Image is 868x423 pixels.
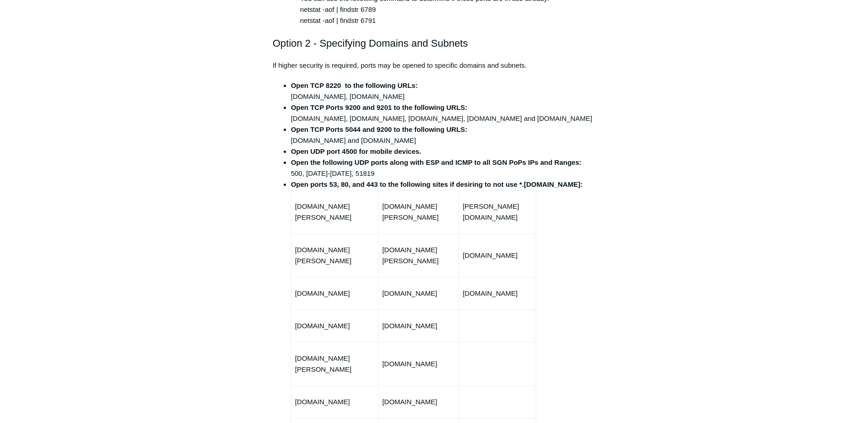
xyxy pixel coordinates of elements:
p: [DOMAIN_NAME][PERSON_NAME] [295,244,375,266]
p: [DOMAIN_NAME] [295,396,375,407]
strong: Open ports 53, 80, and 443 to the following sites if desiring to not use *.[DOMAIN_NAME]: [291,180,583,188]
strong: Open TCP 8220 to the following URLs: [291,81,418,89]
p: [DOMAIN_NAME] [382,358,455,369]
li: [DOMAIN_NAME], [DOMAIN_NAME], [DOMAIN_NAME], [DOMAIN_NAME] and [DOMAIN_NAME] [291,102,596,124]
p: [DOMAIN_NAME][PERSON_NAME] [382,201,455,223]
strong: Open the following UDP ports along with ESP and ICMP to all SGN PoPs IPs and Ranges: [291,158,582,166]
h2: Option 2 - Specifying Domains and Subnets [273,35,596,51]
p: [DOMAIN_NAME][PERSON_NAME] [295,353,375,375]
p: [DOMAIN_NAME] [463,288,532,299]
p: [DOMAIN_NAME] [295,288,375,299]
strong: Open TCP Ports 9200 and 9201 to the following URLS: [291,103,468,111]
p: If higher security is required, ports may be opened to specific domains and subnets. [273,60,596,71]
td: [DOMAIN_NAME][PERSON_NAME] [291,190,378,233]
p: [DOMAIN_NAME] [463,250,532,261]
p: [DOMAIN_NAME] [382,320,455,331]
strong: Open UDP port 4500 for mobile devices. [291,147,421,155]
p: [DOMAIN_NAME] [382,288,455,299]
li: [DOMAIN_NAME], [DOMAIN_NAME] [291,80,596,102]
p: [DOMAIN_NAME] [382,396,455,407]
p: [PERSON_NAME][DOMAIN_NAME] [463,201,532,223]
p: [DOMAIN_NAME][PERSON_NAME] [382,244,455,266]
p: [DOMAIN_NAME] [295,320,375,331]
li: 500, [DATE]-[DATE], 51819 [291,157,596,179]
li: [DOMAIN_NAME] and [DOMAIN_NAME] [291,124,596,146]
strong: Open TCP Ports 5044 and 9200 to the following URLS: [291,125,468,133]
